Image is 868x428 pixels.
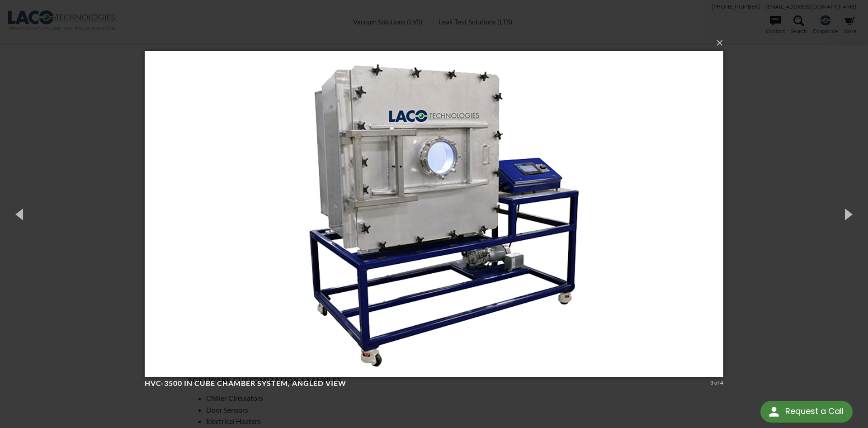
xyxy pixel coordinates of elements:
[147,33,726,53] button: ×
[785,401,844,422] div: Request a Call
[767,404,781,419] img: round button
[827,189,868,239] button: Next (Right arrow key)
[760,401,853,423] div: Request a Call
[145,33,723,395] img: HVC-3500 in Cube Chamber System, angled view
[710,379,723,387] div: 3 of 4
[145,379,707,388] h4: HVC-3500 in Cube Chamber System, angled view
